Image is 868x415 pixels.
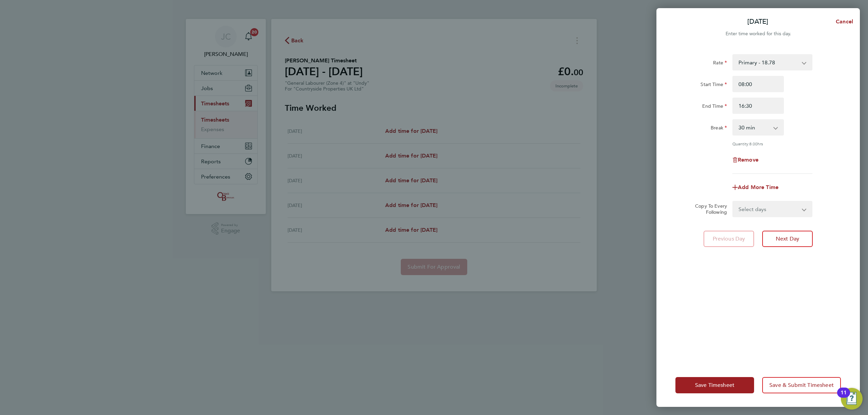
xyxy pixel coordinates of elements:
label: End Time [702,103,727,111]
button: Next Day [762,231,813,247]
input: E.g. 18:00 [732,98,784,114]
span: Save Timesheet [695,382,734,389]
button: Open Resource Center, 11 new notifications [841,388,863,410]
label: Start Time [701,81,727,89]
span: Cancel [834,18,853,25]
span: Save & Submit Timesheet [769,382,834,389]
button: Save Timesheet [675,377,754,393]
button: Save & Submit Timesheet [762,377,841,393]
span: Next Day [776,235,799,242]
button: Add More Time [732,185,778,190]
span: 8.00 [749,141,757,146]
p: [DATE] [747,17,768,26]
label: Copy To Every Following [690,203,727,215]
span: Remove [738,157,758,163]
div: Quantity: hrs [732,141,812,146]
button: Remove [732,157,758,163]
div: Enter time worked for this day. [656,30,860,38]
span: Add More Time [738,184,778,190]
div: 11 [841,393,847,401]
input: E.g. 08:00 [732,76,784,92]
label: Rate [713,60,727,68]
button: Cancel [825,15,860,28]
label: Break [711,125,727,133]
